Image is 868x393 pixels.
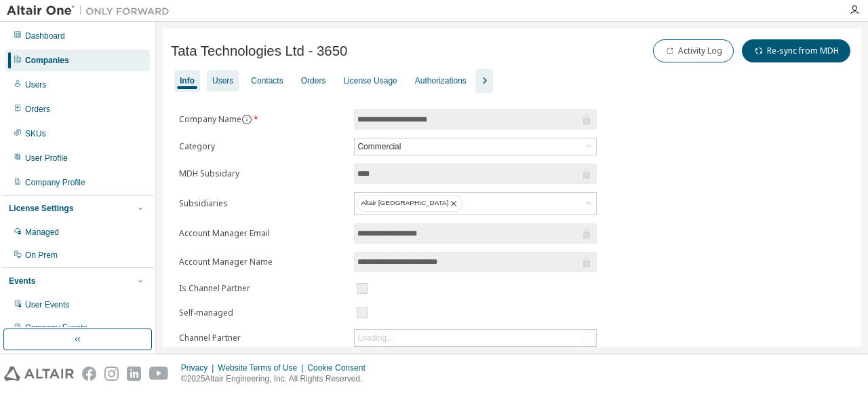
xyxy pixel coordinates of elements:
[179,114,346,125] label: Company Name
[149,367,169,381] img: youtube.svg
[179,307,346,318] label: Self-managed
[355,193,596,214] div: Altair [GEOGRAPHIC_DATA]
[180,75,195,86] div: Info
[181,373,374,385] p: © 2025 Altair Engineering, Inc. All Rights Reserved.
[212,75,233,86] div: Users
[355,330,596,346] div: Loading...
[301,75,326,86] div: Orders
[415,75,467,86] div: Authorizations
[9,276,35,286] div: Events
[25,153,68,164] div: User Profile
[4,367,74,381] img: altair_logo.svg
[127,367,141,381] img: linkedin.svg
[653,39,734,62] button: Activity Log
[241,114,252,125] button: information
[25,299,69,310] div: User Events
[25,227,59,238] div: Managed
[25,177,85,188] div: Company Profile
[25,79,46,90] div: Users
[179,333,346,343] label: Channel Partner
[179,141,346,152] label: Category
[25,31,65,41] div: Dashboard
[7,4,176,18] img: Altair One
[181,362,218,373] div: Privacy
[25,55,69,66] div: Companies
[171,43,347,59] span: Tata Technologies Ltd - 3650
[179,283,346,294] label: Is Channel Partner
[742,39,850,62] button: Re-sync from MDH
[179,257,346,267] label: Account Manager Name
[25,250,58,261] div: On Prem
[25,128,46,139] div: SKUs
[25,104,50,115] div: Orders
[343,75,397,86] div: License Usage
[9,203,73,214] div: License Settings
[357,333,393,343] div: Loading...
[357,195,462,212] div: Altair [GEOGRAPHIC_DATA]
[355,138,596,155] div: Commercial
[307,362,373,373] div: Cookie Consent
[82,367,96,381] img: facebook.svg
[104,367,119,381] img: instagram.svg
[179,228,346,239] label: Account Manager Email
[251,75,283,86] div: Contacts
[25,322,87,333] div: Company Events
[218,362,307,373] div: Website Terms of Use
[355,139,403,154] div: Commercial
[179,168,346,179] label: MDH Subsidary
[179,198,346,209] label: Subsidiaries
